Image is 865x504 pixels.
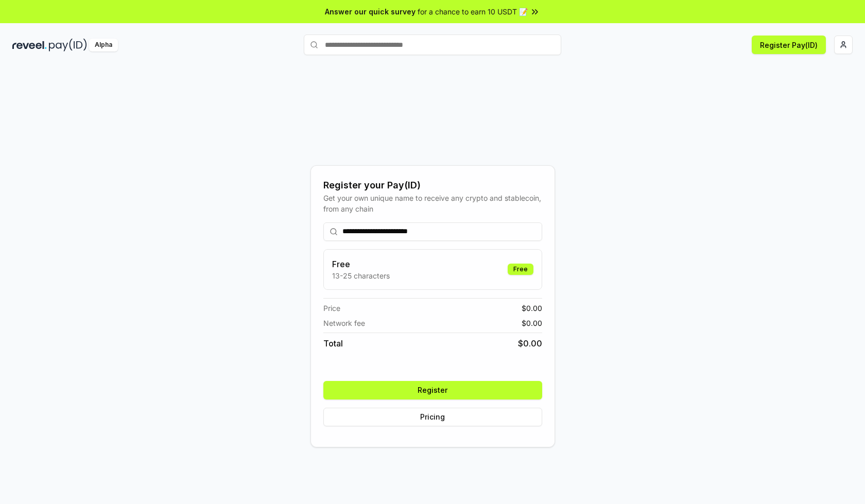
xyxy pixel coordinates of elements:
div: Register your Pay(ID) [323,178,542,193]
div: Get your own unique name to receive any crypto and stablecoin, from any chain [323,193,542,214]
img: reveel_dark [12,39,47,51]
button: Register [323,381,542,399]
button: Register Pay(ID) [752,36,826,54]
span: Price [323,303,340,314]
button: Pricing [323,408,542,426]
span: Answer our quick survey [325,6,416,17]
span: for a chance to earn 10 USDT 📝 [418,6,528,17]
p: 13-25 characters [332,270,390,281]
span: Network fee [323,318,365,328]
div: Free [508,264,533,275]
span: $ 0.00 [522,303,542,314]
span: Total [323,337,343,350]
span: $ 0.00 [518,337,542,350]
span: $ 0.00 [522,318,542,328]
h3: Free [332,258,390,270]
img: pay_id [49,39,87,51]
div: Alpha [89,39,118,51]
